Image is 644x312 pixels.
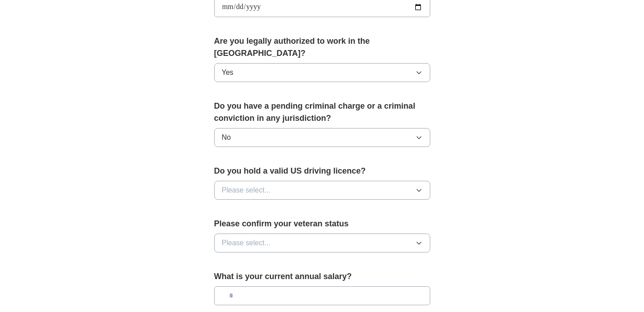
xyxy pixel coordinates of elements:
[222,238,271,248] span: Please select...
[214,271,430,283] label: What is your current annual salary?
[214,165,430,177] label: Do you hold a valid US driving licence?
[214,100,430,124] label: Do you have a pending criminal charge or a criminal conviction in any jurisdiction?
[222,67,234,78] span: Yes
[214,63,430,82] button: Yes
[214,234,430,252] button: Please select...
[214,181,430,200] button: Please select...
[222,185,271,196] span: Please select...
[214,218,430,230] label: Please confirm your veteran status
[222,132,231,143] span: No
[214,128,430,147] button: No
[214,35,430,60] label: Are you legally authorized to work in the [GEOGRAPHIC_DATA]?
